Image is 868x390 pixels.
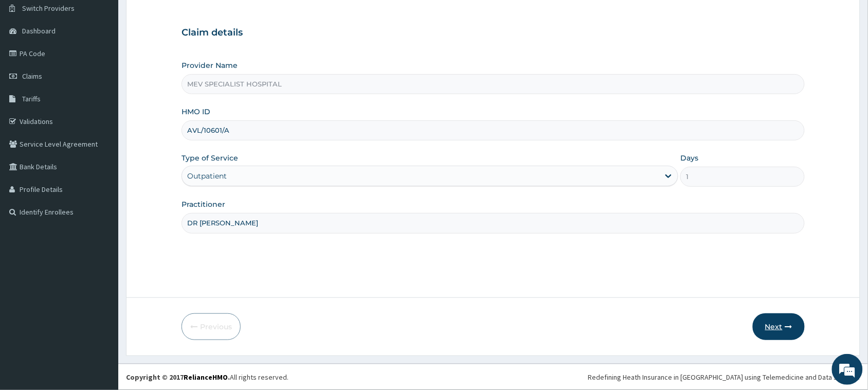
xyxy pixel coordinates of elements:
[182,120,805,140] input: Enter HMO ID
[19,51,42,77] img: d_794563401_company_1708531726252_794563401
[182,199,225,209] label: Practitioner
[182,213,805,233] input: Enter Name
[753,313,805,340] button: Next
[118,364,868,390] footer: All rights reserved.
[60,130,142,234] span: We're online!
[182,60,238,70] label: Provider Name
[22,4,75,13] span: Switch Providers
[588,372,860,382] div: Redefining Heath Insurance in [GEOGRAPHIC_DATA] using Telemedicine and Data Science!
[182,27,805,39] h3: Claim details
[680,153,698,163] label: Days
[5,281,196,317] textarea: Type your message and hit 'Enter'
[126,373,230,382] strong: Copyright © 2017 .
[53,58,173,71] div: Chat with us now
[22,94,41,103] span: Tariffs
[22,26,56,36] span: Dashboard
[184,373,228,382] a: RelianceHMO
[182,107,210,117] label: HMO ID
[22,72,42,81] span: Claims
[182,153,238,163] label: Type of Service
[187,171,227,181] div: Outpatient
[182,313,241,340] button: Previous
[169,5,193,30] div: Minimize live chat window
